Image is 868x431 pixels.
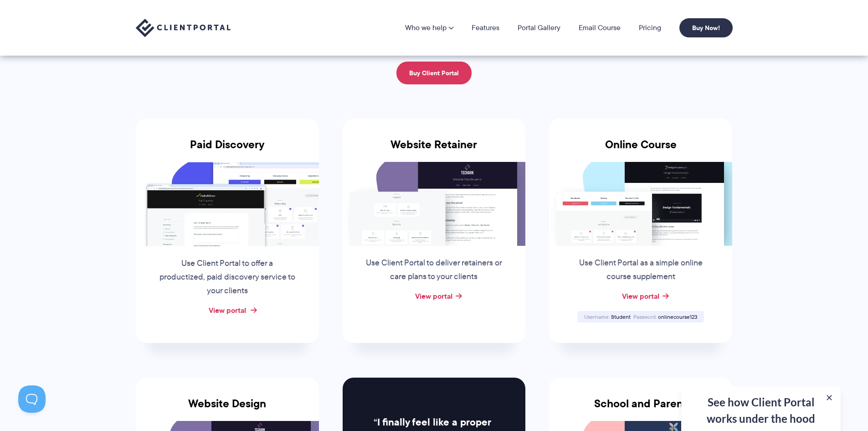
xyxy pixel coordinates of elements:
h3: School and Parent [549,397,732,421]
a: Buy Now! [679,18,733,37]
h3: Online Course [549,138,732,162]
span: Username [584,313,610,321]
h3: Paid Discovery [136,138,319,162]
p: Use Client Portal to deliver retainers or care plans to your clients [365,256,503,284]
iframe: Toggle Customer Support [18,385,46,413]
span: Password [633,313,657,321]
a: View portal [415,291,452,301]
a: Portal Gallery [518,24,560,31]
p: Use Client Portal to offer a productized, paid discovery service to your clients [158,257,297,298]
a: View portal [209,305,246,316]
span: onlinecourse123 [658,313,697,321]
h3: Website Retainer [343,138,526,162]
a: Who we help [405,24,453,31]
p: Use Client Portal as a simple online course supplement [571,256,710,284]
a: Features [472,24,499,31]
span: Student [611,313,631,321]
a: Pricing [639,24,661,31]
a: View portal [622,291,659,301]
a: Buy Client Portal [396,62,472,84]
h3: Website Design [136,397,319,421]
a: Email Course [579,24,621,31]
